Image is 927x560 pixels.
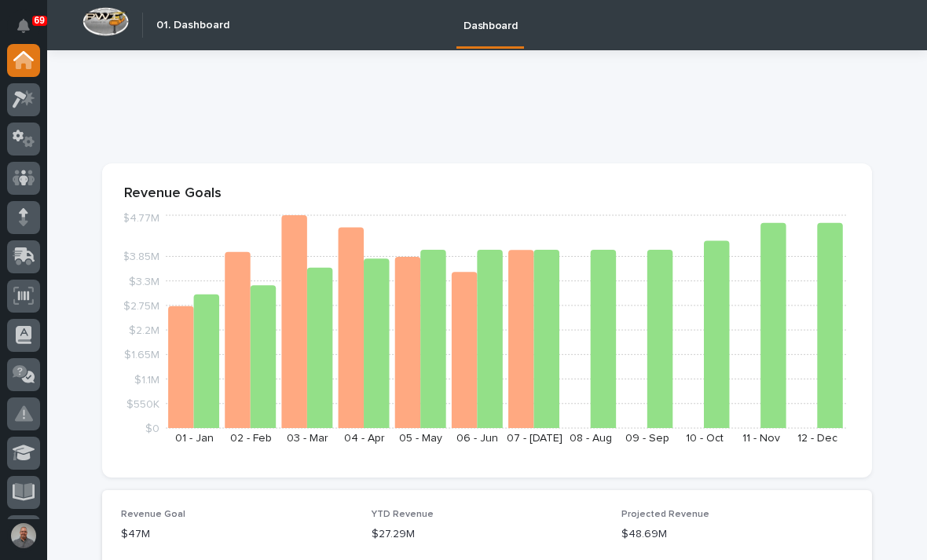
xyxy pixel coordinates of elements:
[124,185,850,203] p: Revenue Goals
[372,526,603,543] p: $27.29M
[7,519,40,552] button: users-avatar
[126,399,159,410] tspan: $550K
[399,433,442,444] text: 05 - May
[570,433,612,444] text: 08 - Aug
[456,433,498,444] text: 06 - Jun
[625,433,669,444] text: 09 - Sep
[742,433,780,444] text: 11 - Nov
[156,19,229,32] h2: 01. Dashboard
[621,510,709,519] span: Projected Revenue
[507,433,562,444] text: 07 - [DATE]
[123,301,159,312] tspan: $2.75M
[123,252,159,263] tspan: $3.85M
[134,375,159,386] tspan: $1.1M
[82,7,129,36] img: Workspace Logo
[372,510,434,519] span: YTD Revenue
[129,325,159,336] tspan: $2.2M
[123,213,159,224] tspan: $4.77M
[7,9,40,42] button: Notifications
[175,433,214,444] text: 01 - Jan
[124,350,159,361] tspan: $1.65M
[129,276,159,287] tspan: $3.3M
[121,526,353,543] p: $47M
[121,510,185,519] span: Revenue Goal
[344,433,385,444] text: 04 - Apr
[686,433,724,444] text: 10 - Oct
[145,423,159,434] tspan: $0
[230,433,272,444] text: 02 - Feb
[35,15,45,26] p: 69
[287,433,328,444] text: 03 - Mar
[20,19,40,44] div: Notifications69
[797,433,837,444] text: 12 - Dec
[621,526,853,543] p: $48.69M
